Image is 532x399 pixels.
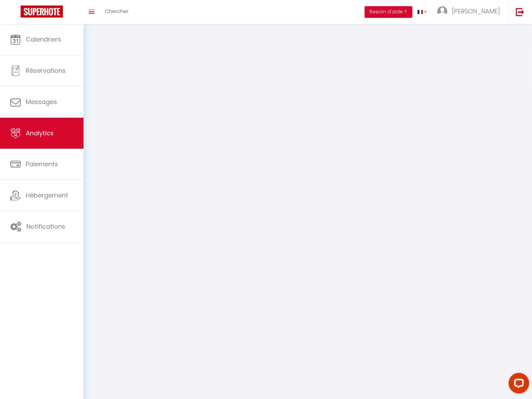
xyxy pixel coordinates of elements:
[516,8,524,16] img: logout
[26,66,66,75] span: Réservations
[365,6,412,18] button: Besoin d'aide ?
[26,129,54,137] span: Analytics
[503,370,532,399] iframe: LiveChat chat widget
[26,160,58,168] span: Paiements
[437,6,447,16] img: ...
[26,35,61,44] span: Calendriers
[452,7,500,15] span: [PERSON_NAME]
[105,8,129,15] span: Chercher
[26,191,68,199] span: Hébergement
[21,5,63,18] img: Super Booking
[26,98,57,106] span: Messages
[26,222,65,231] span: Notifications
